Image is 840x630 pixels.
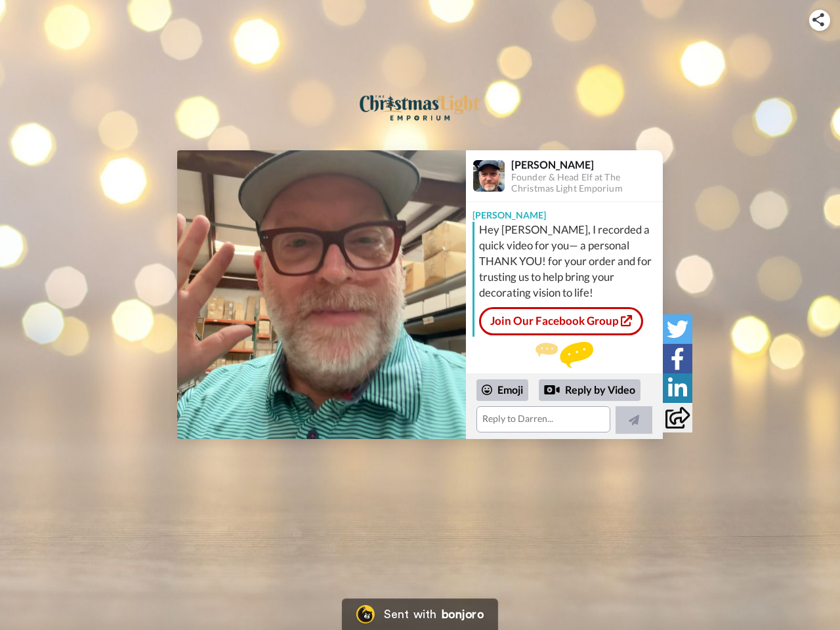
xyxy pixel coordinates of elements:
[544,382,560,398] div: Reply by Video
[473,160,505,192] img: Profile Image
[511,158,662,171] div: [PERSON_NAME]
[177,150,466,439] img: 692e670d-9848-417f-ad71-7f47645e4a6a-thumb.jpg
[479,222,660,301] div: Hey [PERSON_NAME], I recorded a quick video for you— a personal THANK YOU! for your order and for...
[479,307,643,335] a: Join Our Facebook Group
[466,202,663,222] div: [PERSON_NAME]
[511,172,662,194] div: Founder & Head Elf at The Christmas Light Emporium
[812,13,824,26] img: ic_share.svg
[539,379,640,402] div: Reply by Video
[476,379,528,400] div: Emoji
[535,342,593,368] img: message.svg
[466,342,663,390] div: Send [PERSON_NAME] a reply.
[348,83,492,131] img: logo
